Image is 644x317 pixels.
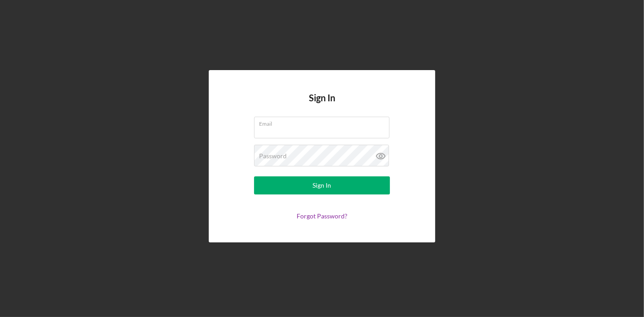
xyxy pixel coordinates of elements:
a: Forgot Password? [297,212,347,220]
label: Password [259,152,287,160]
label: Email [259,117,389,127]
h4: Sign In [309,93,335,117]
div: Sign In [313,176,332,194]
button: Sign In [254,176,390,194]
